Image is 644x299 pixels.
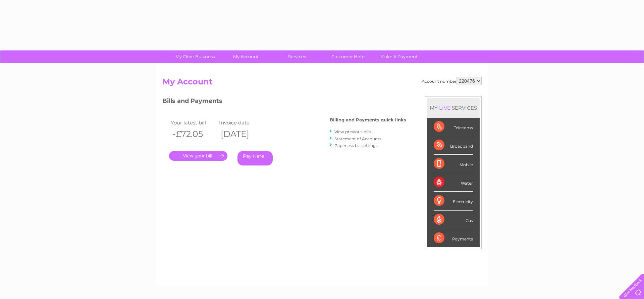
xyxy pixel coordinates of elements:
[434,211,473,229] div: Gas
[427,98,480,117] div: MY SERVICES
[434,173,473,192] div: Water
[217,127,266,141] th: [DATE]
[434,118,473,136] div: Telecoms
[334,143,378,148] a: Paperless bill settings
[169,151,227,161] a: .
[269,50,325,63] a: Services
[162,96,406,108] h3: Bills and Payments
[434,229,473,247] div: Payments
[438,105,452,111] div: LIVE
[334,129,371,134] a: View previous bills
[434,136,473,155] div: Broadband
[330,117,406,122] h4: Billing and Payments quick links
[371,50,427,63] a: Make A Payment
[434,192,473,210] div: Electricity
[218,50,274,63] a: My Account
[169,127,217,141] th: -£72.05
[217,118,266,127] td: Invoice date
[237,151,273,165] a: Pay Here
[169,118,217,127] td: Your latest bill
[167,50,223,63] a: My Clear Business
[162,77,482,90] h2: My Account
[422,77,482,85] div: Account number
[320,50,376,63] a: Customer Help
[434,155,473,173] div: Mobile
[334,136,381,141] a: Statement of Accounts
